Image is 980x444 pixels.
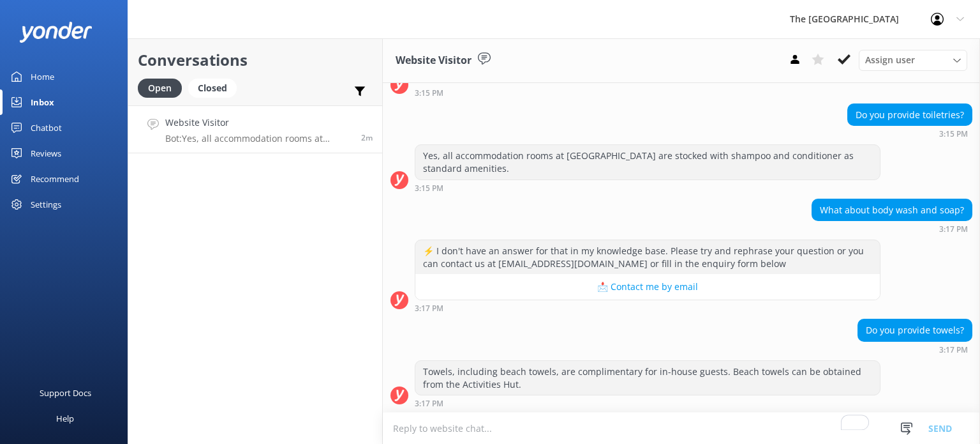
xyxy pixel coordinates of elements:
span: Assign user [865,53,915,67]
span: Sep 01 2025 09:15pm (UTC -10:00) Pacific/Honolulu [361,132,373,143]
div: Sep 01 2025 09:17pm (UTC -10:00) Pacific/Honolulu [857,345,972,354]
a: Closed [188,80,243,95]
textarea: To enrich screen reader interactions, please activate Accessibility in Grammarly extension settings [383,413,980,444]
div: Do you provide towels? [858,319,972,341]
div: Do you provide toiletries? [848,104,972,126]
strong: 3:17 PM [415,305,443,312]
p: Bot: Yes, all accommodation rooms at [GEOGRAPHIC_DATA] are stocked with shampoo and conditioner a... [165,133,352,144]
div: Sep 01 2025 09:15pm (UTC -10:00) Pacific/Honolulu [415,183,880,192]
div: ⚡ I don't have an answer for that in my knowledge base. Please try and rephrase your question or ... [415,240,880,274]
div: Closed [188,79,237,98]
strong: 3:17 PM [415,400,443,408]
img: yonder-white-logo.png [19,22,93,43]
div: Sep 01 2025 09:17pm (UTC -10:00) Pacific/Honolulu [415,399,880,408]
div: Open [138,79,182,98]
div: Recommend [31,166,79,192]
div: Inbox [31,89,54,115]
div: Help [56,406,74,431]
div: Sep 01 2025 09:15pm (UTC -10:00) Pacific/Honolulu [847,129,972,138]
strong: 3:17 PM [939,226,968,233]
h2: Conversations [138,48,373,72]
div: Chatbot [31,115,62,141]
button: 📩 Contact me by email [415,274,880,300]
strong: 3:15 PM [415,185,443,192]
a: Open [138,80,188,95]
strong: 3:17 PM [939,346,968,354]
div: Home [31,64,54,89]
div: What about body wash and soap? [812,199,972,221]
div: Assign User [859,50,967,70]
h3: Website Visitor [396,52,471,69]
h4: Website Visitor [165,116,352,130]
strong: 3:15 PM [415,89,443,97]
div: Reviews [31,141,61,166]
strong: 3:15 PM [939,130,968,138]
div: Support Docs [40,380,91,406]
div: Sep 01 2025 09:17pm (UTC -10:00) Pacific/Honolulu [415,303,880,312]
div: Sep 01 2025 09:17pm (UTC -10:00) Pacific/Honolulu [812,224,972,233]
div: Sep 01 2025 09:15pm (UTC -10:00) Pacific/Honolulu [415,88,880,97]
div: Towels, including beach towels, are complimentary for in-house guests. Beach towels can be obtain... [415,361,880,395]
div: Yes, all accommodation rooms at [GEOGRAPHIC_DATA] are stocked with shampoo and conditioner as sta... [415,145,880,179]
a: Website VisitorBot:Yes, all accommodation rooms at [GEOGRAPHIC_DATA] are stocked with shampoo and... [128,105,382,153]
div: Settings [31,192,61,217]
